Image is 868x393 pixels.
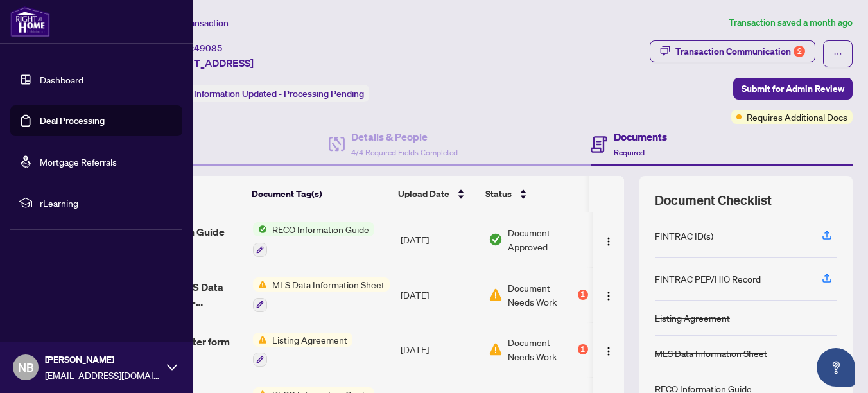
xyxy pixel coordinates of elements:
[351,129,458,144] h4: Details & People
[253,333,352,367] button: Status IconListing Agreement
[603,291,614,301] img: Logo
[40,74,83,85] a: Dashboard
[247,176,393,212] th: Document Tag(s)
[253,222,267,236] img: Status Icon
[598,229,619,250] button: Logo
[351,148,458,157] span: 4/4 Required Fields Completed
[267,277,390,292] span: MLS Data Information Sheet
[480,176,589,212] th: Status
[747,110,847,124] span: Requires Additional Docs
[603,346,614,356] img: Logo
[160,17,229,29] span: View Transaction
[253,222,374,257] button: Status IconRECO Information Guide
[159,55,254,71] span: [STREET_ADDRESS]
[40,196,173,210] span: rLearning
[253,333,267,347] img: Status Icon
[10,6,50,37] img: logo
[603,236,614,247] img: Logo
[18,358,34,376] span: NB
[794,46,805,57] div: 2
[267,222,374,236] span: RECO Information Guide
[159,85,369,102] div: Status:
[598,284,619,305] button: Logo
[578,344,588,354] div: 1
[267,333,352,347] span: Listing Agreement
[485,187,512,201] span: Status
[650,40,815,62] button: Transaction Communication2
[489,288,503,302] img: Document Status
[598,339,619,360] button: Logo
[655,229,713,243] div: FINTRAC ID(s)
[508,281,575,309] span: Document Needs Work
[614,148,645,157] span: Required
[614,129,667,144] h4: Documents
[40,115,105,127] a: Deal Processing
[45,353,161,367] span: [PERSON_NAME]
[508,335,575,363] span: Document Needs Work
[253,277,267,292] img: Status Icon
[578,290,588,300] div: 1
[393,176,480,212] th: Upload Date
[40,156,117,168] a: Mortgage Referrals
[45,368,161,382] span: [EMAIL_ADDRESS][DOMAIN_NAME]
[395,212,483,267] td: [DATE]
[508,225,588,254] span: Document Approved
[398,187,449,201] span: Upload Date
[729,15,853,30] article: Transaction saved a month ago
[194,42,223,54] span: 49085
[194,88,364,100] span: Information Updated - Processing Pending
[395,267,483,322] td: [DATE]
[655,272,761,286] div: FINTRAC PEP/HIO Record
[833,49,842,58] span: ellipsis
[253,277,390,312] button: Status IconMLS Data Information Sheet
[655,191,772,209] span: Document Checklist
[489,342,503,356] img: Document Status
[395,322,483,378] td: [DATE]
[489,232,503,247] img: Document Status
[742,78,844,99] span: Submit for Admin Review
[655,311,730,325] div: Listing Agreement
[655,346,767,360] div: MLS Data Information Sheet
[817,348,855,387] button: Open asap
[733,78,853,100] button: Submit for Admin Review
[675,41,805,62] div: Transaction Communication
